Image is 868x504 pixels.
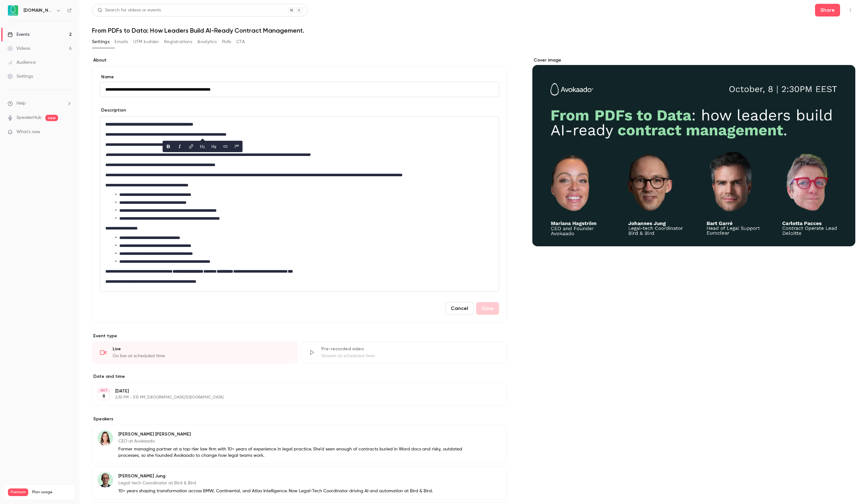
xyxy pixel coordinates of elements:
[92,37,109,47] button: Settings
[186,141,196,152] button: link
[92,425,507,464] div: Mariana Hagström[PERSON_NAME] [PERSON_NAME]CEO at AvokaadoFormer managing partner at a top-tier l...
[92,342,298,363] div: LiveGo live at scheduled time
[445,302,474,315] button: Cancel
[175,141,185,152] button: italic
[163,141,174,152] button: bold
[301,342,507,363] div: Pre-recorded videoStream at scheduled time
[532,57,855,246] section: Cover image
[118,446,466,459] p: Former managing partner at a top-tier law firm with 10+ years of experience in legal practice. Sh...
[321,346,499,352] div: Pre-recorded video
[8,59,36,66] div: Audience
[45,115,58,121] span: new
[532,57,855,63] label: Cover image
[113,346,290,352] div: Live
[92,57,507,63] label: About
[133,37,159,47] button: UTM builder
[197,37,217,47] button: Analytics
[23,7,53,14] h6: [DOMAIN_NAME]
[16,129,40,135] span: What's new
[100,116,499,292] section: description
[100,74,499,80] label: Name
[16,100,26,107] span: Help
[8,5,18,16] img: Avokaado.io
[98,430,113,446] img: Mariana Hagström
[115,388,473,394] p: [DATE]
[92,467,507,500] div: Johannes Jung[PERSON_NAME] JungLegal-tech Coordinator at Bird & Bird10+ years shaping transformat...
[321,353,499,359] div: Stream at scheduled time
[118,480,433,486] p: Legal-tech Coordinator at Bird & Bird
[98,472,113,488] img: Johannes Jung
[32,490,71,495] span: Plan usage
[815,4,840,16] button: Share
[100,117,499,292] div: editor
[113,353,290,359] div: Go live at scheduled time
[8,31,30,38] div: Events
[118,488,433,494] p: 10+ years shaping transformation across BMW, Continental, and Atlas Intelligence. Now Legal-Tech ...
[92,373,507,380] label: Date and time
[236,37,245,47] button: CTA
[118,473,433,479] p: [PERSON_NAME] Jung
[92,416,507,422] label: Speakers
[115,395,473,400] p: 2:30 PM - 3:15 PM, [GEOGRAPHIC_DATA]/[GEOGRAPHIC_DATA]
[100,107,126,113] label: Description
[92,27,855,34] h1: From PDFs to Data: How Leaders Build AI-Ready Contract Management.
[8,45,30,52] div: Videos
[92,333,507,339] p: Event type
[8,73,33,80] div: Settings
[8,488,28,496] span: Premium
[164,37,192,47] button: Registrations
[115,37,128,47] button: Emails
[98,388,109,393] div: OCT
[97,7,161,14] div: Search for videos or events
[118,438,466,444] p: CEO at Avokaado
[232,141,242,152] button: blockquote
[222,37,231,47] button: Polls
[102,393,105,399] p: 8
[8,100,72,107] li: help-dropdown-opener
[16,114,42,121] a: SpeakerHub
[118,431,466,437] p: [PERSON_NAME] [PERSON_NAME]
